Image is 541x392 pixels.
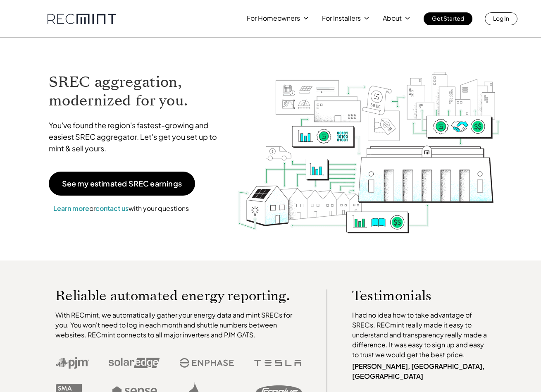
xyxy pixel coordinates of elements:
[95,204,129,213] a: contact us
[432,12,464,24] p: Get Started
[237,50,500,236] img: RECmint value cycle
[424,12,472,25] a: Get Started
[322,12,361,24] p: For Installers
[352,310,491,360] p: I had no idea how to take advantage of SRECs. RECmint really made it easy to understand and trans...
[383,12,402,24] p: About
[352,289,475,302] p: Testimonials
[485,12,517,25] a: Log In
[62,180,182,187] p: See my estimated SREC earnings
[49,203,193,214] p: or with your questions
[352,361,491,381] p: [PERSON_NAME], [GEOGRAPHIC_DATA], [GEOGRAPHIC_DATA]
[53,204,89,213] a: Learn more
[55,289,302,302] p: Reliable automated energy reporting.
[247,12,300,24] p: For Homeowners
[55,310,302,340] p: With RECmint, we automatically gather your energy data and mint SRECs for you. You won't need to ...
[49,120,225,154] p: You've found the region's fastest-growing and easiest SREC aggregator. Let's get you set up to mi...
[49,172,195,196] a: See my estimated SREC earnings
[493,12,509,24] p: Log In
[49,73,225,110] h1: SREC aggregation, modernized for you.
